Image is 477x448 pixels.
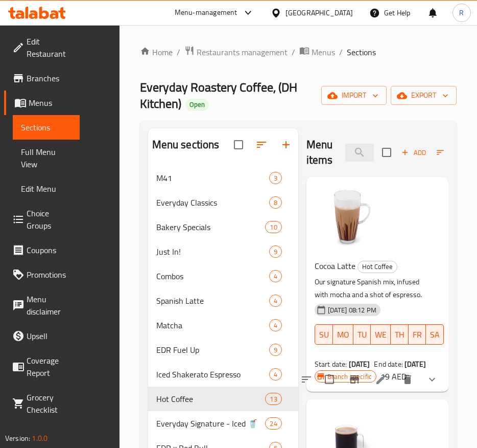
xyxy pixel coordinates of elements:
span: export [399,89,448,102]
div: [GEOGRAPHIC_DATA] [285,7,353,18]
div: Bakery Specials [156,221,266,233]
a: Full Menu View [13,140,80,176]
span: Everyday Signature - Iced 🥤 [156,417,266,430]
button: sort-choices [294,367,319,392]
span: Choice Groups [27,207,71,232]
span: Edit Restaurant [27,35,71,60]
span: Sort [437,147,465,159]
a: Menu disclaimer [4,287,80,324]
span: Add [400,147,427,159]
span: M41 [156,172,269,184]
div: Everyday Classics8 [148,190,298,215]
span: 9 [270,247,281,257]
span: Combos [156,270,269,282]
li: / [177,46,180,58]
span: Select section [376,142,397,163]
div: EDR Fuel Up [156,344,269,356]
span: Hot Coffee [156,393,266,405]
span: MO [337,327,349,342]
span: Everyday Roastery Coffee, (DH Kitchen) [140,76,297,115]
a: Edit menu item [375,373,387,386]
div: items [265,221,281,233]
span: Coverage Report [27,354,71,379]
a: Choice Groups [4,201,80,238]
div: Spanish Latte4 [148,288,298,313]
span: Sort items [430,145,471,161]
div: Everyday Signature - Iced 🥤24 [148,411,298,436]
div: Bakery Specials10 [148,215,298,239]
span: Promotions [27,268,71,281]
li: / [292,46,295,58]
div: items [269,245,282,258]
a: Upsell [4,324,80,348]
div: M413 [148,166,298,190]
div: items [265,393,281,405]
div: items [269,172,282,184]
a: Promotions [4,262,80,287]
div: items [265,417,281,430]
a: Edit Menu [13,176,80,201]
div: Matcha4 [148,313,298,338]
img: Cocoa Latte [315,185,380,251]
div: Hot Coffee13 [148,387,298,411]
span: SU [319,327,329,342]
a: Menus [299,46,335,59]
span: Spanish Latte [156,295,269,307]
span: Matcha [156,319,269,331]
button: WE [371,324,391,345]
b: [DATE] [349,357,370,371]
button: delete [395,367,420,392]
div: Combos4 [148,264,298,288]
span: Select to update [319,369,340,390]
div: Hot Coffee [357,261,397,273]
span: Menus [312,46,335,58]
span: R [459,7,464,18]
span: Iced Shakerato Espresso [156,368,269,380]
button: export [391,86,457,105]
span: 8 [270,198,281,208]
span: Menu disclaimer [27,293,71,318]
span: Restaurants management [197,46,288,58]
a: Branches [4,66,80,91]
span: Upsell [27,330,71,342]
span: Just In! [156,245,269,258]
span: WE [375,327,387,342]
button: MO [333,324,353,345]
span: FR [413,327,422,342]
div: EDR Fuel Up9 [148,338,298,362]
b: [DATE] [404,357,426,371]
span: Start date: [315,357,347,371]
span: TH [395,327,404,342]
button: Sort [434,145,467,161]
p: Our signature Spanish mix, infused with mocha and a shot of espresso. [315,276,432,301]
span: 10 [266,222,281,232]
div: items [269,319,282,331]
div: Menu-management [175,7,237,19]
nav: breadcrumb [140,46,457,59]
button: show more [420,367,444,392]
div: items [269,295,282,307]
h2: Menu items [306,137,333,168]
span: 9 [270,345,281,355]
span: Version: [5,432,30,445]
span: Full Menu View [21,146,71,170]
span: 4 [270,370,281,379]
div: items [269,344,282,356]
span: SA [430,327,440,342]
div: items [269,196,282,209]
span: Sections [21,121,71,133]
span: Open [185,100,209,109]
span: TU [357,327,367,342]
div: Iced Shakerato Espresso4 [148,362,298,387]
li: / [339,46,343,58]
button: TU [353,324,371,345]
span: Select all sections [228,134,249,155]
span: 4 [270,272,281,281]
button: SA [426,324,444,345]
button: Add [397,145,430,161]
span: Cocoa Latte [315,258,355,274]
